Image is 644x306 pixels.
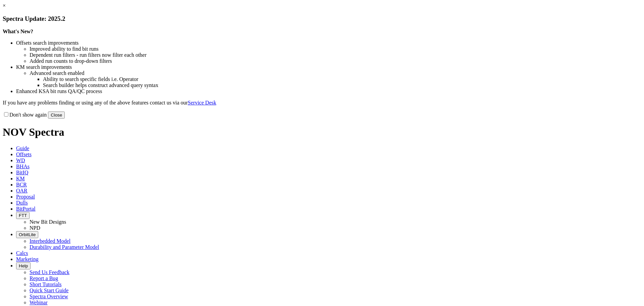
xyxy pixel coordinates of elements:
[16,182,27,187] span: BCR
[3,15,641,23] h3: Spectra Update: 2025.2
[16,164,30,169] span: BHAs
[16,170,28,175] span: BitIQ
[30,52,641,58] li: Dependent run filters - run filters now filter each other
[43,82,641,88] li: Search builder helps construct advanced query syntax
[16,188,28,193] span: OAR
[30,294,68,299] a: Spectra Overview
[19,232,36,237] span: OrbitLite
[30,300,48,305] a: Webinar
[30,225,40,231] a: NPD
[16,64,641,70] li: KM search improvements
[43,76,641,82] li: Ability to search specific fields i.e. Operator
[3,3,6,8] a: ×
[16,40,641,46] li: Offsets search improvements
[16,145,29,151] span: Guide
[16,250,28,256] span: Calcs
[16,158,25,163] span: WD
[48,112,65,119] button: Close
[3,100,641,106] p: If you have any problems finding or using any of the above features contact us via our
[16,151,32,157] span: Offsets
[30,70,641,76] li: Advanced search enabled
[16,194,35,200] span: Proposal
[30,219,66,225] a: New Bit Designs
[16,176,25,181] span: KM
[16,206,36,212] span: BitPortal
[30,238,70,244] a: Interbedded Model
[4,112,8,117] input: Don't show again
[30,46,641,52] li: Improved ability to find bit runs
[3,29,33,34] strong: What's New?
[30,275,58,281] a: Report a Bug
[19,263,28,268] span: Help
[16,88,641,94] li: Enhanced KSA bit runs QA/QC process
[30,269,69,275] a: Send Us Feedback
[16,256,39,262] span: Marketing
[30,244,99,250] a: Durability and Parameter Model
[188,100,216,105] a: Service Desk
[3,126,641,138] h1: NOV Spectra
[30,281,62,287] a: Short Tutorials
[19,213,27,218] span: FTT
[30,288,68,293] a: Quick Start Guide
[3,112,47,118] label: Don't show again
[30,58,641,64] li: Added run counts to drop-down filters
[16,200,28,206] span: Dulls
